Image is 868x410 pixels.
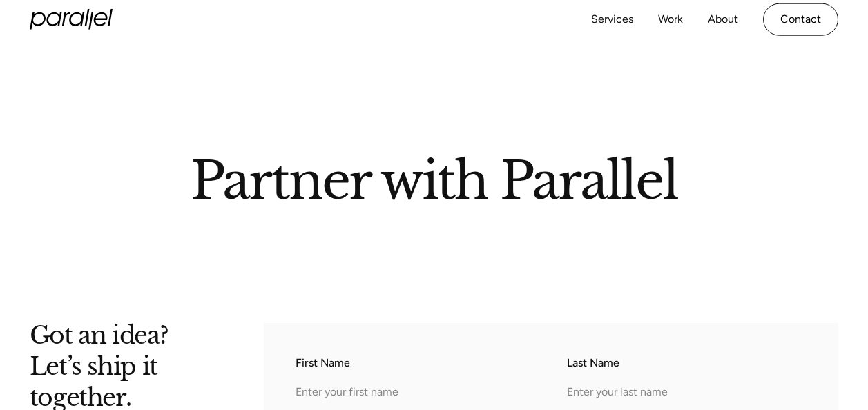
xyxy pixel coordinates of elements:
[30,9,113,30] a: home
[763,3,838,36] a: Contact
[296,355,535,371] label: First Name
[567,355,807,371] label: Last Name
[30,323,222,406] h2: Got an idea? Let’s ship it together.
[591,10,633,30] a: Services
[708,10,738,30] a: About
[658,10,683,30] a: Work
[75,157,793,199] h2: Partner with Parallel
